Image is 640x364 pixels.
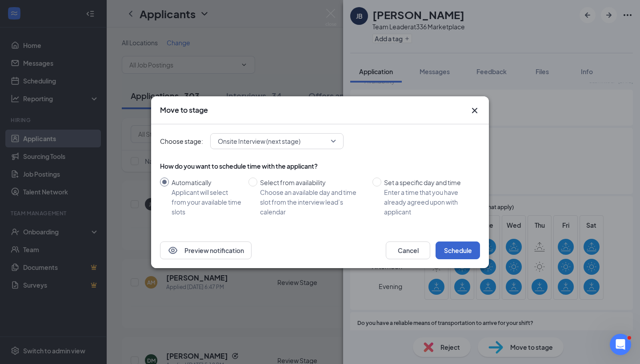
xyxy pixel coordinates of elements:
button: Schedule [436,241,480,259]
div: Set a specific day and time [384,178,473,187]
div: How do you want to schedule time with the applicant? [160,162,480,170]
h3: Move to stage [160,105,208,115]
div: Applicant will select from your available time slots [172,187,241,217]
svg: Eye [168,245,178,256]
div: Automatically [172,178,241,187]
span: Choose stage: [160,136,203,146]
div: Select from availability [260,178,365,187]
div: Choose an available day and time slot from the interview lead’s calendar [260,187,365,217]
span: Onsite Interview (next stage) [218,135,300,148]
button: Cancel [386,241,430,259]
button: Close [469,105,480,116]
svg: Cross [469,105,480,116]
iframe: Intercom live chat [610,334,631,355]
div: Enter a time that you have already agreed upon with applicant [384,187,473,217]
button: EyePreview notification [160,241,252,259]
